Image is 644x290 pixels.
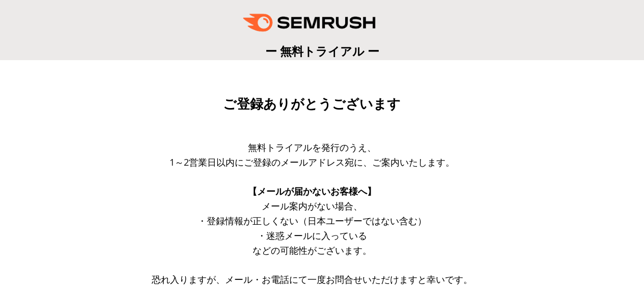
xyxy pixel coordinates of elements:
[248,185,376,197] span: 【メールが届かないお客様へ】
[265,43,379,59] span: ー 無料トライアル ー
[198,215,427,227] span: ・登録情報が正しくない（日本ユーザーではない含む）
[223,96,401,112] span: ご登録ありがとうございます
[170,156,455,168] span: 1～2営業日以内にご登録のメールアドレス宛に、ご案内いたします。
[253,244,372,256] span: などの可能性がございます。
[262,200,362,212] span: メール案内がない場合、
[257,229,367,242] span: ・迷惑メールに入っている
[152,273,472,285] span: 恐れ入りますが、メール・お電話にて一度お問合せいただけますと幸いです。
[248,141,376,153] span: 無料トライアルを発行のうえ、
